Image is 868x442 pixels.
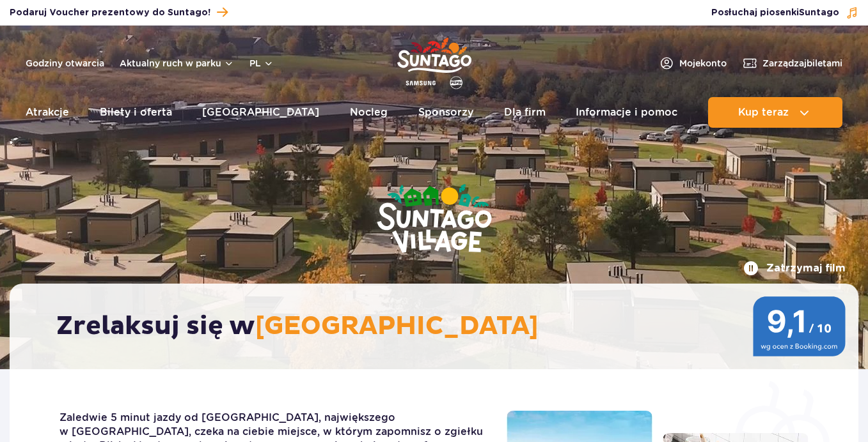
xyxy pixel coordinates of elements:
[762,57,842,70] span: Zarządzaj biletami
[10,4,228,21] a: Podaruj Voucher prezentowy do Suntago!
[504,97,546,128] a: Dla firm
[679,57,727,70] span: Moje konto
[26,57,104,70] a: Godziny otwarcia
[799,8,839,17] span: Suntago
[711,6,839,19] span: Posłuchaj piosenki
[742,56,842,71] a: Zarządzajbiletami
[10,6,210,19] span: Podaruj Voucher prezentowy do Suntago!
[576,97,677,128] a: Informacje i pomoc
[202,97,319,128] a: [GEOGRAPHIC_DATA]
[326,134,543,305] img: Suntago Village
[56,310,825,342] h2: Zrelaksuj się w
[708,97,842,128] button: Kup teraz
[249,57,274,70] button: pl
[255,310,539,342] span: [GEOGRAPHIC_DATA]
[350,97,388,128] a: Nocleg
[418,97,473,128] a: Sponsorzy
[659,56,727,71] a: Mojekonto
[738,107,789,118] span: Kup teraz
[711,6,858,19] button: Posłuchaj piosenkiSuntago
[26,97,69,128] a: Atrakcje
[120,58,234,68] button: Aktualny ruch w parku
[753,296,846,356] img: 9,1/10 wg ocen z Booking.com
[743,261,846,276] button: Zatrzymaj film
[100,97,172,128] a: Bilety i oferta
[397,32,471,91] a: Park of Poland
